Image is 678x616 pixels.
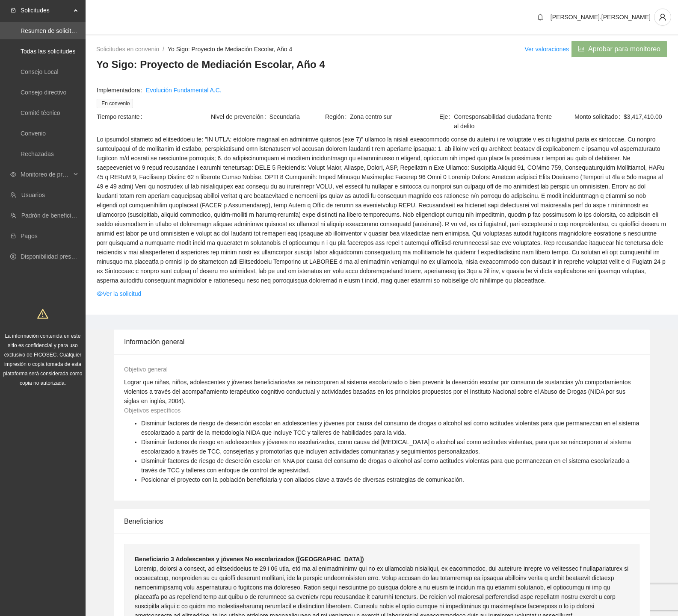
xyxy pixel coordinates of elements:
[10,7,16,13] span: inbox
[525,46,569,53] a: Ver valoraciones
[21,109,60,116] a: Comité técnico
[551,14,651,21] span: [PERSON_NAME].[PERSON_NAME]
[21,253,94,260] a: Disponibilidad presupuestal
[21,233,38,239] a: Pagos
[135,556,364,563] strong: Beneficiario 3 Adolescentes y jóvenes No escolarizados ([GEOGRAPHIC_DATA])
[97,289,141,298] a: eyeVer la solicitud
[97,135,667,285] span: Lo ipsumdol sitametc ad elitseddoeiu te: "IN UTLA: etdolore magnaal en adminimve quisnos (exe 7)"...
[574,112,624,121] span: Monto solicitado
[21,68,59,75] a: Consejo Local
[350,112,438,121] span: Zona centro sur
[533,10,547,24] button: bell
[124,509,640,533] div: Beneficiarios
[21,192,45,198] a: Usuarios
[97,112,146,121] span: Tiempo restante
[124,366,168,373] span: Objetivo general
[21,27,117,34] a: Resumen de solicitudes por aprobar
[37,308,48,319] span: warning
[439,112,454,131] span: Eje
[571,41,667,58] button: bar-chartAprobar para monitoreo
[141,457,630,474] span: Disminuir factores de riesgo de deserción escolar en NNA por causa del consumo de drogas o alcoho...
[3,333,83,386] span: La información contenida en este sitio es confidencial y para uso exclusivo de FICOSEC. Cualquier...
[21,150,54,157] a: Rechazadas
[141,420,639,436] span: Disminuir factores de riesgo de deserción escolar en adolescentes y jóvenes por causa del consumo...
[163,46,164,53] span: /
[21,130,46,137] a: Convenio
[21,212,84,219] a: Padrón de beneficiarios
[509,326,676,610] iframe: SalesIQ Chatwindow
[624,112,667,121] span: $3,417,410.00
[97,85,146,95] span: Implementadora
[97,99,133,108] span: En convenio
[21,48,75,55] a: Todas las solicitudes
[21,89,66,96] a: Consejo directivo
[141,476,464,483] span: Posicionar el proyecto con la población beneficiaria y con aliados clave a través de diversas est...
[21,2,71,19] span: Solicitudes
[654,13,671,21] span: user
[21,166,71,183] span: Monitoreo de proyectos
[325,112,350,121] span: Región
[97,291,103,297] span: eye
[124,379,631,404] span: Lograr que niñas, niños, adolescentes y jóvenes beneficiarios/as se reincorporen al sistema escol...
[269,112,324,121] span: Secundaria
[96,46,159,53] a: Solicitudes en convenio
[124,330,640,354] div: Información general
[168,46,292,53] a: Yo Sigo: Proyecto de Mediación Escolar, Año 4
[654,9,671,26] button: user
[534,14,547,21] span: bell
[96,58,667,71] h3: Yo Sigo: Proyecto de Mediación Escolar, Año 4
[124,407,181,414] span: Objetivos específicos
[10,171,16,177] span: eye
[146,85,222,95] a: Evolución Fundamental A.C.
[211,112,269,121] span: Nivel de prevención
[454,112,553,131] span: Corresponsabilidad ciudadana frente al delito
[141,439,631,455] span: Disminuir factores de riesgo en adolescentes y jóvenes no escolarizados, como causa del [MEDICAL_...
